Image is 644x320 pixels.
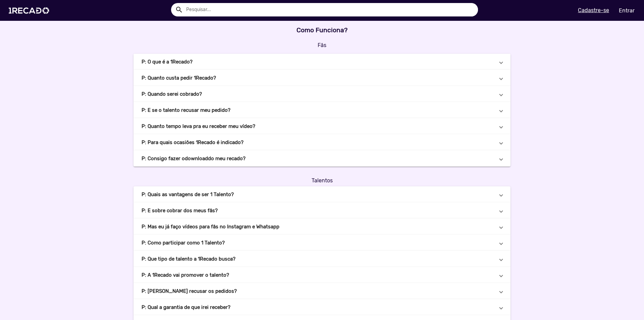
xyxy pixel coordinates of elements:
[142,90,202,98] b: P: Quando serei cobrado?
[133,134,511,150] mat-expansion-panel-header: P: Para quais ocasiões 1Recado é indicado?
[142,123,255,130] b: P: Quanto tempo leva pra eu receber meu vídeo?
[142,58,193,66] b: P: O que é a 1Recado?
[133,219,511,235] mat-expansion-panel-header: P: Mas eu já faço vídeos para fãs no Instagram e Whatsapp
[175,6,183,14] mat-icon: Example home icon
[133,70,511,86] mat-expansion-panel-header: P: Quanto custa pedir 1Recado?
[133,86,511,102] mat-expansion-panel-header: P: Quando serei cobrado?
[142,191,234,198] b: P: Quais as vantagens de ser 1 Talento?
[133,177,511,184] h5: Talentos
[133,299,511,315] mat-expansion-panel-header: P: Qual a garantia de que irei receber?
[133,150,511,167] mat-expansion-panel-header: P: Consigo fazer odownloaddo meu recado?
[173,3,184,15] button: Example home icon
[142,223,279,231] b: P: Mas eu já faço vídeos para fãs no Instagram e Whatsapp
[142,239,225,247] b: P: Como participar como 1 Talento?
[142,271,229,279] b: P: A 1Recado vai promover o talento?
[142,287,237,295] b: P: [PERSON_NAME] recusar os pedidos?
[133,102,511,118] mat-expansion-panel-header: P: E se o talento recusar meu pedido?
[133,235,511,251] mat-expansion-panel-header: P: Como participar como 1 Talento?
[614,5,639,16] a: Entrar
[133,267,511,283] mat-expansion-panel-header: P: A 1Recado vai promover o talento?
[142,139,244,146] b: P: Para quais ocasiões 1Recado é indicado?
[133,251,511,267] mat-expansion-panel-header: P: Que tipo de talento a 1Recado busca?
[578,7,609,13] u: Cadastre-se
[133,186,511,202] mat-expansion-panel-header: P: Quais as vantagens de ser 1 Talento?
[181,3,478,16] input: Pesquisar...
[133,283,511,299] mat-expansion-panel-header: P: [PERSON_NAME] recusar os pedidos?
[142,207,218,215] b: P: E sobre cobrar dos meus fãs?
[142,74,216,82] b: P: Quanto custa pedir 1Recado?
[133,54,511,70] mat-expansion-panel-header: P: O que é a 1Recado?
[142,106,230,114] b: P: E se o talento recusar meu pedido?
[133,39,511,51] h5: Fãs
[142,255,235,263] b: P: Que tipo de talento a 1Recado busca?
[297,26,347,34] b: Como Funciona?
[133,118,511,134] mat-expansion-panel-header: P: Quanto tempo leva pra eu receber meu vídeo?
[142,304,230,311] b: P: Qual a garantia de que irei receber?
[185,155,208,162] b: download
[133,202,511,219] mat-expansion-panel-header: P: E sobre cobrar dos meus fãs?
[142,155,246,163] b: P: Consigo fazer o do meu recado?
